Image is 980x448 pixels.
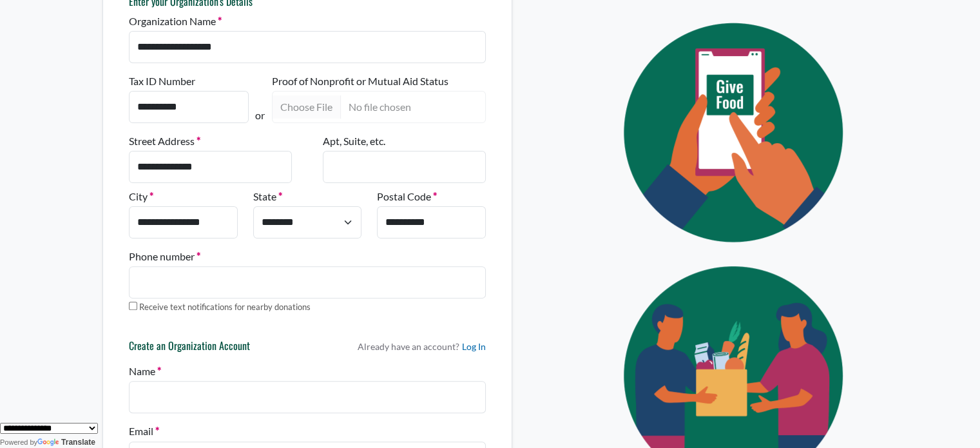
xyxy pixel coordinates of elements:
label: Organization Name [129,14,222,29]
label: City [129,189,153,204]
label: Tax ID Number [129,73,195,89]
label: Apt, Suite, etc. [323,133,385,149]
img: Eye Icon [594,11,878,254]
label: Street Address [129,133,200,149]
label: State [253,189,282,204]
img: Google Translate [37,438,61,447]
p: Already have an account? [358,340,486,353]
h6: Create an Organization Account [129,340,250,358]
a: Translate [37,438,95,447]
label: Postal Code [377,189,437,204]
a: Log In [462,340,486,353]
label: Phone number [129,249,200,264]
label: Proof of Nonprofit or Mutual Aid Status [272,73,448,89]
p: or [255,108,265,123]
label: Name [129,364,161,379]
label: Receive text notifications for nearby donations [139,301,311,314]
